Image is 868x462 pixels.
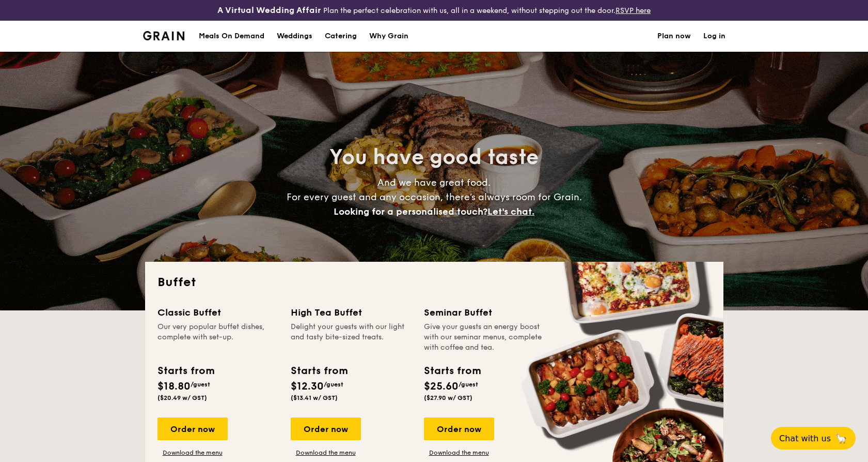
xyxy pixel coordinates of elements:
[424,363,480,379] div: Starts from
[193,21,271,52] a: Meals On Demand
[487,206,534,217] span: Let's chat.
[291,394,338,401] span: ($13.41 w/ GST)
[277,21,312,52] div: Weddings
[424,394,472,401] span: ($27.90 w/ GST)
[291,322,412,355] div: Delight your guests with our light and tasty bite-sized treats.
[325,21,357,52] h1: Catering
[369,21,408,52] div: Why Grain
[424,418,494,440] div: Order now
[424,305,545,320] div: Seminar Buffet
[291,449,361,457] a: Download the menu
[291,305,412,320] div: High Tea Buffet
[217,4,321,17] h4: A Virtual Wedding Affair
[157,394,207,401] span: ($20.49 w/ GST)
[157,305,278,320] div: Classic Buffet
[616,6,651,15] a: RSVP here
[363,21,415,52] a: Why Grain
[657,21,691,52] a: Plan now
[157,363,214,379] div: Starts from
[329,145,539,170] span: You have good taste
[157,322,278,355] div: Our very popular buffet dishes, complete with set-up.
[199,21,264,52] div: Meals On Demand
[157,449,228,457] a: Download the menu
[143,31,185,40] a: Logotype
[157,274,711,291] h2: Buffet
[157,418,228,440] div: Order now
[319,21,363,52] a: Catering
[424,380,459,393] span: $25.60
[143,31,185,40] img: Grain
[324,381,343,388] span: /guest
[157,380,191,393] span: $18.80
[459,381,478,388] span: /guest
[424,322,545,355] div: Give your guests an energy boost with our seminar menus, complete with coffee and tea.
[291,380,324,393] span: $12.30
[779,434,831,443] span: Chat with us
[191,381,210,388] span: /guest
[291,418,361,440] div: Order now
[424,449,494,457] a: Download the menu
[835,433,847,444] span: 🦙
[271,21,319,52] a: Weddings
[287,177,582,217] span: And we have great food. For every guest and any occasion, there’s always room for Grain.
[703,21,725,52] a: Log in
[291,363,347,379] div: Starts from
[771,427,856,450] button: Chat with us🦙
[334,206,487,217] span: Looking for a personalised touch?
[145,4,723,17] div: Plan the perfect celebration with us, all in a weekend, without stepping out the door.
